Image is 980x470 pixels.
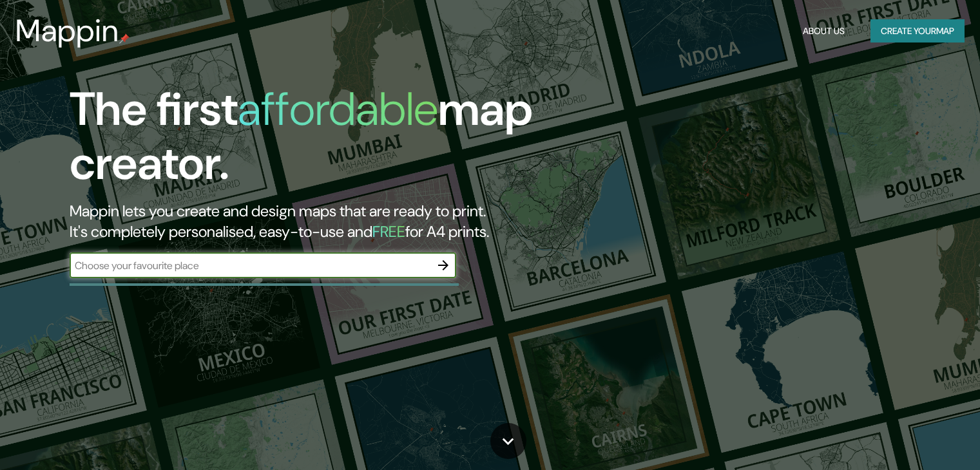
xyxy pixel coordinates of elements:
input: Choose your favourite place [70,258,430,273]
button: About Us [798,19,850,43]
h1: The first map creator. [70,82,560,201]
h5: FREE [372,221,405,241]
h2: Mappin lets you create and design maps that are ready to print. It's completely personalised, eas... [70,201,560,242]
img: mappin-pin [119,33,130,44]
h3: Mappin [15,13,119,49]
h1: affordable [238,79,438,139]
button: Create yourmap [870,19,965,43]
